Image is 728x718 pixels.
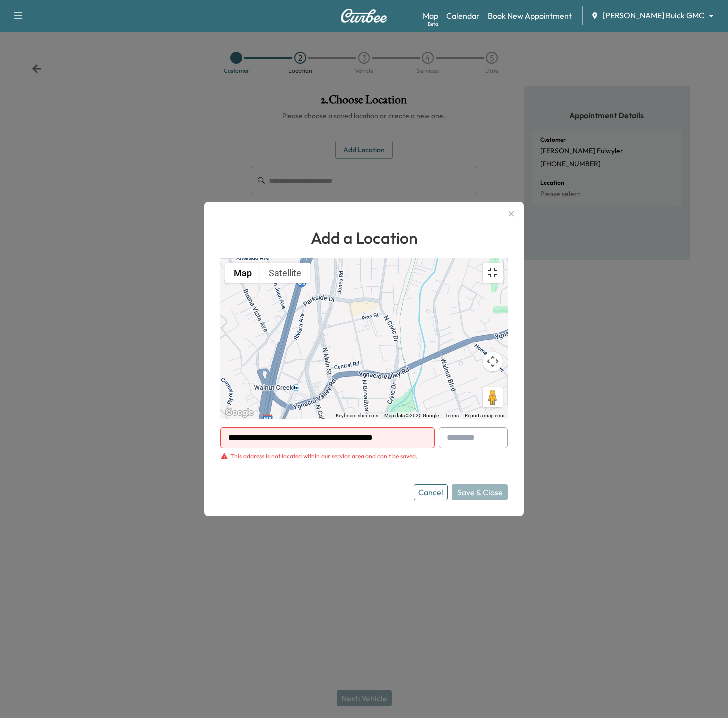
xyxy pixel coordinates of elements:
[384,413,439,418] span: Map data ©2025 Google
[223,406,256,419] img: Google
[220,226,508,250] h1: Add a Location
[483,387,503,407] button: Drag Pegman onto the map to open Street View
[428,20,438,28] div: Beta
[340,9,388,23] img: Curbee Logo
[488,10,572,22] a: Book New Appointment
[483,352,503,371] button: Map camera controls
[336,412,378,419] button: Keyboard shortcuts
[446,10,480,22] a: Calendar
[603,10,704,21] span: [PERSON_NAME] Buick GMC
[225,263,260,283] button: Show street map
[445,413,459,418] a: Terms (opens in new tab)
[414,484,448,500] button: Cancel
[465,413,505,418] a: Report a map error
[223,406,256,419] a: Open this area in Google Maps (opens a new window)
[483,263,503,283] button: Toggle fullscreen view
[230,452,417,460] div: This address is not located within our service area and can't be saved.
[423,10,438,22] a: MapBeta
[260,263,310,283] button: Show satellite imagery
